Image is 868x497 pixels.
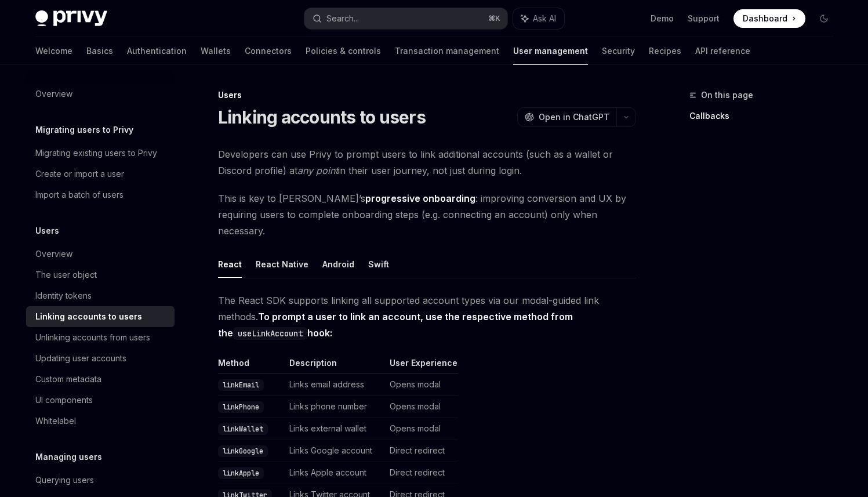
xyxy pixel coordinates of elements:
[35,450,102,464] h5: Managing users
[218,445,268,457] code: linkGoogle
[297,165,338,176] em: any point
[385,440,458,462] td: Direct redirect
[35,123,133,137] h5: Migrating users to Privy
[35,87,72,101] div: Overview
[285,440,385,462] td: Links Google account
[35,289,92,303] div: Identity tokens
[86,37,113,65] a: Basics
[285,462,385,484] td: Links Apple account
[385,396,458,418] td: Opens modal
[26,84,175,104] a: Overview
[26,285,175,306] a: Identity tokens
[35,224,59,238] h5: Users
[533,13,556,24] span: Ask AI
[26,264,175,285] a: The user object
[385,357,458,374] th: User Experience
[385,418,458,440] td: Opens modal
[517,107,616,127] button: Open in ChatGPT
[218,89,636,101] div: Users
[815,9,833,28] button: Toggle dark mode
[35,247,72,261] div: Overview
[513,8,564,29] button: Ask AI
[304,8,507,29] button: Search...⌘K
[218,401,264,413] code: linkPhone
[35,372,101,386] div: Custom metadata
[26,306,175,327] a: Linking accounts to users
[218,467,264,479] code: linkApple
[218,190,636,239] span: This is key to [PERSON_NAME]’s : improving conversion and UX by requiring users to complete onboa...
[651,13,674,24] a: Demo
[35,473,94,487] div: Querying users
[35,414,76,428] div: Whitelabel
[35,351,126,365] div: Updating user accounts
[245,37,292,65] a: Connectors
[26,411,175,431] a: Whitelabel
[385,462,458,484] td: Direct redirect
[285,374,385,396] td: Links email address
[26,390,175,411] a: UI components
[602,37,635,65] a: Security
[365,193,475,204] strong: progressive onboarding
[368,251,389,278] button: Swift
[35,393,93,407] div: UI components
[539,111,609,123] span: Open in ChatGPT
[35,331,150,344] div: Unlinking accounts from users
[743,13,787,24] span: Dashboard
[26,470,175,491] a: Querying users
[35,188,124,202] div: Import a batch of users
[218,423,268,435] code: linkWallet
[218,379,264,391] code: linkEmail
[285,418,385,440] td: Links external wallet
[218,357,285,374] th: Method
[488,14,500,23] span: ⌘ K
[26,369,175,390] a: Custom metadata
[689,107,842,125] a: Callbacks
[218,107,426,128] h1: Linking accounts to users
[26,164,175,184] a: Create or import a user
[218,292,636,341] span: The React SDK supports linking all supported account types via our modal-guided link methods.
[35,37,72,65] a: Welcome
[285,357,385,374] th: Description
[26,244,175,264] a: Overview
[26,348,175,369] a: Updating user accounts
[127,37,187,65] a: Authentication
[201,37,231,65] a: Wallets
[35,146,157,160] div: Migrating existing users to Privy
[395,37,499,65] a: Transaction management
[218,311,573,339] strong: To prompt a user to link an account, use the respective method from the hook:
[218,146,636,179] span: Developers can use Privy to prompt users to link additional accounts (such as a wallet or Discord...
[285,396,385,418] td: Links phone number
[35,167,124,181] div: Create or import a user
[695,37,750,65] a: API reference
[701,88,753,102] span: On this page
[218,251,242,278] button: React
[326,12,359,26] div: Search...
[35,10,107,27] img: dark logo
[26,184,175,205] a: Import a batch of users
[233,327,307,340] code: useLinkAccount
[35,268,97,282] div: The user object
[385,374,458,396] td: Opens modal
[306,37,381,65] a: Policies & controls
[35,310,142,324] div: Linking accounts to users
[733,9,805,28] a: Dashboard
[513,37,588,65] a: User management
[322,251,354,278] button: Android
[688,13,720,24] a: Support
[26,327,175,348] a: Unlinking accounts from users
[26,143,175,164] a: Migrating existing users to Privy
[649,37,681,65] a: Recipes
[256,251,308,278] button: React Native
